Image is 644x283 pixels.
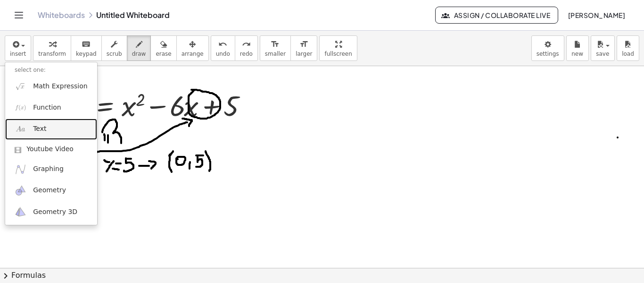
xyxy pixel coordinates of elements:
[176,35,209,61] button: arrange
[15,163,26,175] img: ggb-graphing.svg
[33,207,77,217] span: Geometry 3D
[101,35,127,61] button: scrub
[596,51,609,57] span: save
[5,201,97,223] a: Geometry 3D
[271,39,280,50] i: format_size
[5,159,97,180] a: Graphing
[33,35,71,61] button: transform
[560,7,633,24] button: [PERSON_NAME]
[324,51,352,57] span: fullscreen
[38,10,85,20] a: Whiteboards
[11,8,26,23] button: Toggle navigation
[216,51,230,57] span: undo
[211,35,235,61] button: undoundo
[319,35,357,61] button: fullscreen
[591,35,615,61] button: save
[15,102,26,113] img: f_x.png
[5,119,97,140] a: Text
[33,164,64,174] span: Graphing
[10,51,26,57] span: insert
[5,35,31,61] button: insert
[33,82,87,91] span: Math Expression
[571,51,583,57] span: new
[218,39,227,50] i: undo
[617,35,639,61] button: load
[296,51,312,57] span: larger
[38,51,66,57] span: transform
[26,145,74,154] span: Youtube Video
[156,51,171,57] span: erase
[537,51,559,57] span: settings
[5,76,97,97] a: Math Expression
[82,39,91,50] i: keyboard
[132,51,146,57] span: draw
[15,80,26,92] img: sqrt_x.png
[33,103,61,112] span: Function
[260,35,291,61] button: format_sizesmaller
[33,186,66,195] span: Geometry
[622,51,634,57] span: load
[150,35,176,61] button: erase
[15,206,26,218] img: ggb-3d.svg
[5,65,97,76] li: select one:
[568,11,625,19] span: [PERSON_NAME]
[290,35,317,61] button: format_sizelarger
[566,35,589,61] button: new
[182,51,204,57] span: arrange
[435,7,558,24] button: Assign / Collaborate Live
[127,35,151,61] button: draw
[5,140,97,159] a: Youtube Video
[299,39,308,50] i: format_size
[76,51,97,57] span: keypad
[235,35,258,61] button: redoredo
[107,51,122,57] span: scrub
[33,124,46,134] span: Text
[265,51,286,57] span: smaller
[5,180,97,201] a: Geometry
[242,39,251,50] i: redo
[531,35,564,61] button: settings
[443,11,550,19] span: Assign / Collaborate Live
[5,97,97,118] a: Function
[15,185,26,197] img: ggb-geometry.svg
[15,123,26,135] img: Aa.png
[71,35,102,61] button: keyboardkeypad
[240,51,253,57] span: redo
